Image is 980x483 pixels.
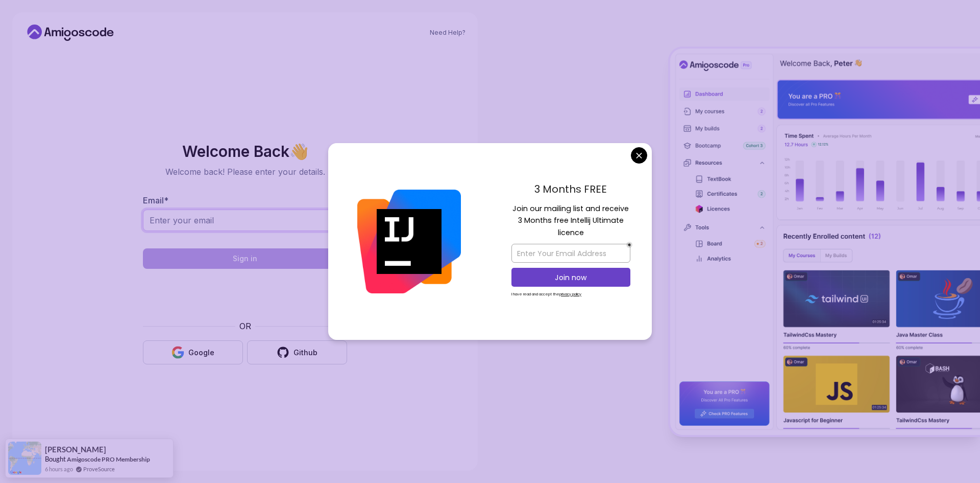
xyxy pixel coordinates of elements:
[83,465,115,473] a: ProveSource
[143,248,347,269] button: Sign in
[45,445,106,454] span: [PERSON_NAME]
[670,49,980,435] img: Amigoscode Dashboard
[168,275,322,314] iframe: Widget containing checkbox for hCaptcha security challenge
[45,455,66,463] span: Bought
[143,143,347,159] h2: Welcome Back
[247,340,347,364] button: Github
[293,348,317,358] div: Github
[143,210,347,231] input: Enter your email
[8,442,41,475] img: provesource social proof notification image
[45,465,73,473] span: 6 hours ago
[143,195,168,205] label: Email *
[287,140,312,163] span: 👋
[143,340,243,364] button: Google
[143,166,347,178] p: Welcome back! Please enter your details.
[239,320,251,332] p: OR
[24,25,116,41] a: Home link
[233,254,257,264] div: Sign in
[430,29,465,37] a: Need Help?
[67,455,150,464] a: Amigoscode PRO Membership
[188,348,214,358] div: Google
